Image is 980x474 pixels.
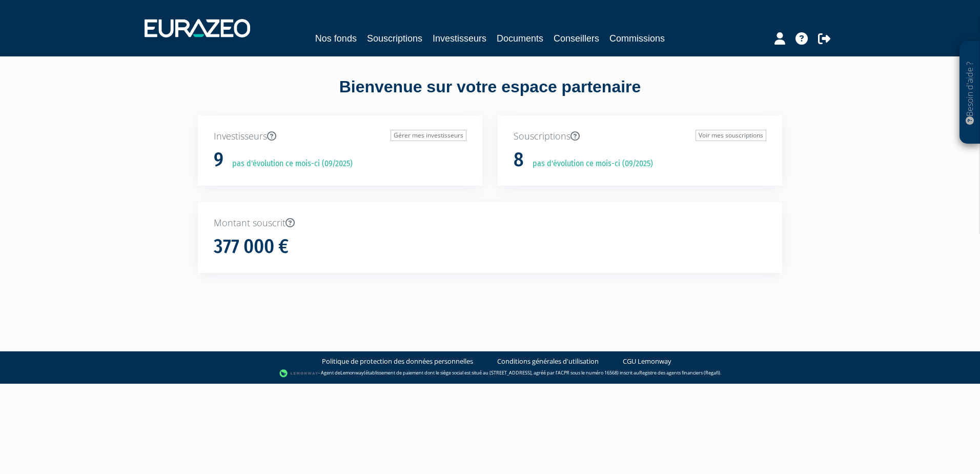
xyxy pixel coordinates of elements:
[696,130,766,141] a: Voir mes souscriptions
[497,31,543,46] a: Documents
[964,47,976,139] p: Besoin d'aide ?
[315,31,357,46] a: Nos fonds
[433,31,486,46] a: Investisseurs
[525,158,653,170] p: pas d'évolution ce mois-ci (09/2025)
[214,130,466,143] p: Investisseurs
[279,368,319,379] img: logo-lemonway.png
[340,369,364,376] a: Lemonway
[145,19,250,37] img: 1732889491-logotype_eurazeo_blanc_rvb.png
[554,31,599,46] a: Conseillers
[623,357,671,366] a: CGU Lemonway
[322,357,473,366] a: Politique de protection des données personnelles
[214,216,766,230] p: Montant souscrit
[391,130,466,141] a: Gérer mes investisseurs
[639,369,720,376] a: Registre des agents financiers (Regafi)
[514,130,766,143] p: Souscriptions
[10,368,970,379] div: - Agent de (établissement de paiement dont le siège social est situé au [STREET_ADDRESS], agréé p...
[214,236,289,258] h1: 377 000 €
[497,357,599,366] a: Conditions générales d'utilisation
[609,31,665,46] a: Commissions
[225,158,353,170] p: pas d'évolution ce mois-ci (09/2025)
[214,149,223,171] h1: 9
[514,149,524,171] h1: 8
[367,31,422,46] a: Souscriptions
[190,75,790,115] div: Bienvenue sur votre espace partenaire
